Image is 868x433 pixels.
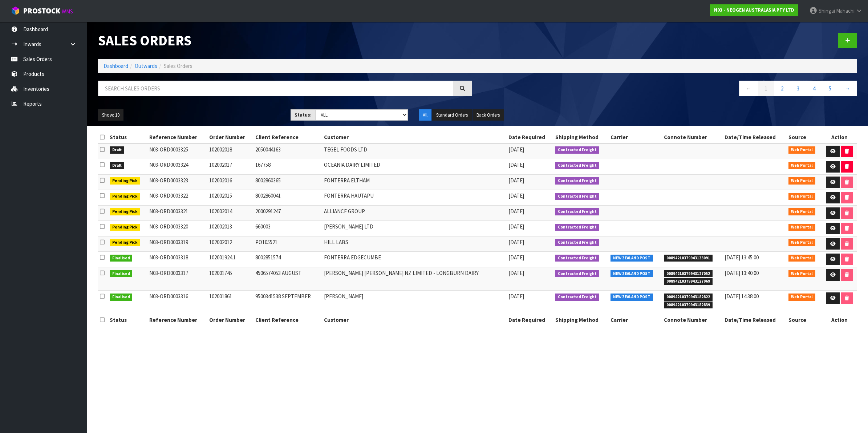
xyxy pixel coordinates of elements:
[664,270,713,278] span: 00894210379943127052
[110,162,124,169] span: Draft
[147,205,207,221] td: N03-ORD0003321
[822,131,857,143] th: Action
[508,177,524,184] span: [DATE]
[253,190,323,206] td: 8002860041
[507,131,553,143] th: Date Required
[207,267,253,291] td: 102001745
[147,174,207,190] td: N03-ORD0003323
[822,314,857,325] th: Action
[110,193,140,200] span: Pending Pick
[788,270,815,278] span: Web Portal
[611,255,653,262] span: NEW ZEALAND POST
[555,255,599,262] span: Contracted Freight
[62,8,73,15] small: WMS
[322,131,507,143] th: Customer
[483,81,857,98] nav: Page navigation
[207,252,253,267] td: 102001924.1
[253,267,323,291] td: 4506574053 AUGUST
[508,293,524,300] span: [DATE]
[508,146,524,153] span: [DATE]
[110,177,140,185] span: Pending Pick
[110,239,140,246] span: Pending Pick
[662,314,723,325] th: Connote Number
[508,192,524,199] span: [DATE]
[147,190,207,206] td: N03-ORD0003322
[609,314,662,325] th: Carrier
[555,208,599,215] span: Contracted Freight
[788,294,815,301] span: Web Portal
[110,270,133,278] span: Finalised
[838,81,857,96] a: →
[788,177,815,185] span: Web Portal
[207,291,253,314] td: 102001861
[98,81,453,96] input: Search sales orders
[147,159,207,175] td: N03-ORD0003324
[253,314,323,325] th: Client Reference
[555,270,599,278] span: Contracted Freight
[108,131,147,143] th: Status
[774,81,790,96] a: 2
[147,143,207,159] td: N03-ORD0003325
[508,208,524,215] span: [DATE]
[723,131,787,143] th: Date/Time Released
[432,109,472,121] button: Standard Orders
[555,146,599,154] span: Contracted Freight
[664,302,713,309] span: 00894210379943182839
[108,314,147,325] th: Status
[11,6,20,15] img: cube-alt.png
[662,131,723,143] th: Connote Number
[253,205,323,221] td: 2000291247
[23,6,60,16] span: ProStock
[788,162,815,169] span: Web Portal
[322,205,507,221] td: ALLIANCE GROUP
[788,208,815,215] span: Web Portal
[104,62,128,69] a: Dashboard
[739,81,758,96] a: ←
[555,177,599,185] span: Contracted Freight
[110,224,140,231] span: Pending Pick
[790,81,806,96] a: 3
[508,223,524,230] span: [DATE]
[253,159,323,175] td: 167758
[787,314,822,325] th: Source
[295,112,312,118] strong: Status:
[758,81,774,96] a: 1
[253,221,323,236] td: 660003
[787,131,822,143] th: Source
[147,131,207,143] th: Reference Number
[322,267,507,291] td: [PERSON_NAME] [PERSON_NAME] NZ LIMITED - LONGBURN DAIRY
[147,236,207,252] td: N03-ORD0003319
[98,109,123,121] button: Show: 10
[207,159,253,175] td: 102002017
[147,252,207,267] td: N03-ORD0003318
[508,270,524,276] span: [DATE]
[207,221,253,236] td: 102002013
[322,236,507,252] td: HILL LABS
[322,291,507,314] td: [PERSON_NAME]
[207,143,253,159] td: 102002018
[322,252,507,267] td: FONTERRA EDGECUMBE
[253,174,323,190] td: 8002860365
[725,270,759,276] span: [DATE] 13:40:00
[508,254,524,261] span: [DATE]
[723,314,787,325] th: Date/Time Released
[611,294,653,301] span: NEW ZEALAND POST
[788,255,815,262] span: Web Portal
[611,270,653,278] span: NEW ZEALAND POST
[664,294,713,301] span: 00894210379943182822
[98,33,472,48] h1: Sales Orders
[508,161,524,168] span: [DATE]
[253,252,323,267] td: 8002851574
[664,255,713,262] span: 00894210379943133091
[147,267,207,291] td: N03-ORD0003317
[555,224,599,231] span: Contracted Freight
[553,131,609,143] th: Shipping Method
[207,236,253,252] td: 102002012
[322,190,507,206] td: FONTERRA HAUTAPU
[110,208,140,215] span: Pending Pick
[714,7,794,13] strong: N03 - NEOGEN AUSTRALASIA PTY LTD
[788,146,815,154] span: Web Portal
[508,239,524,246] span: [DATE]
[207,174,253,190] td: 102002016
[322,221,507,236] td: [PERSON_NAME] LTD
